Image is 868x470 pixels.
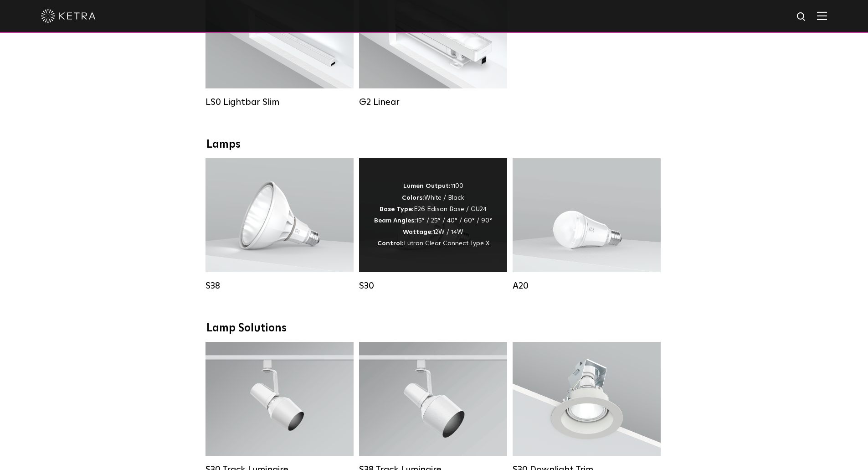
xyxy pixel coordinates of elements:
[513,158,661,291] a: A20 Lumen Output:600 / 800Colors:White / BlackBase Type:E26 Edison Base / GU24Beam Angles:Omni-Di...
[403,183,451,189] strong: Lumen Output:
[359,97,507,108] div: G2 Linear
[380,206,414,212] strong: Base Type:
[206,138,662,151] div: Lamps
[403,229,433,235] strong: Wattage:
[377,240,404,247] strong: Control:
[796,11,807,23] img: search icon
[206,322,662,335] div: Lamp Solutions
[359,280,507,291] div: S30
[41,9,96,23] img: ketra-logo-2019-white
[817,11,827,20] img: Hamburger%20Nav.svg
[205,97,354,108] div: LS0 Lightbar Slim
[205,280,354,291] div: S38
[205,158,354,291] a: S38 Lumen Output:1100Colors:White / BlackBase Type:E26 Edison Base / GU24Beam Angles:10° / 25° / ...
[374,217,416,224] strong: Beam Angles:
[374,181,492,249] div: 1100 White / Black E26 Edison Base / GU24 15° / 25° / 40° / 60° / 90° 12W / 14W
[359,158,507,291] a: S30 Lumen Output:1100Colors:White / BlackBase Type:E26 Edison Base / GU24Beam Angles:15° / 25° / ...
[404,240,489,247] span: Lutron Clear Connect Type X
[402,195,424,201] strong: Colors:
[513,280,661,291] div: A20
